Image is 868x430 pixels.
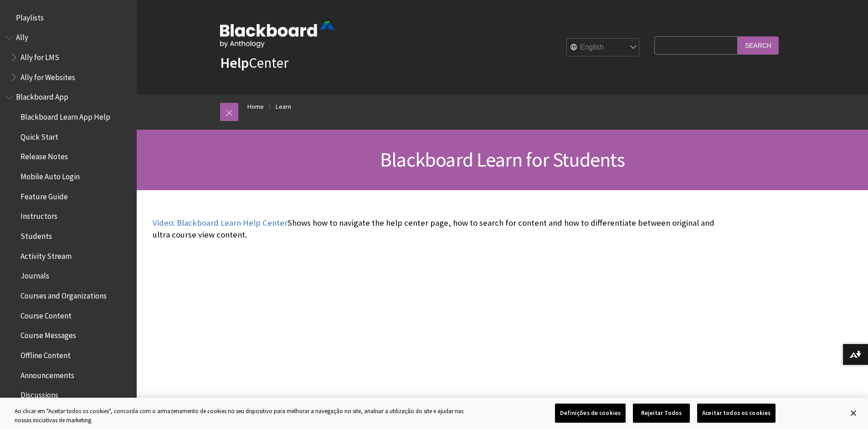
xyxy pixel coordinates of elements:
span: Courses and Organizations [21,288,107,300]
span: Ally [16,30,28,42]
a: Learn [276,101,291,112]
span: Journals [21,268,49,281]
span: Blackboard Learn App Help [21,109,110,121]
span: Mobile Auto Login [21,169,80,181]
a: HelpCenter [220,54,288,72]
div: Ao clicar em "Aceitar todos os cookies", concorda com o armazenamento de cookies no seu dispositi... [15,407,478,425]
button: Fechar [843,403,863,423]
span: Feature Guide [21,189,68,201]
strong: Help [220,54,249,72]
button: Aceitar todos os cookies [697,404,776,423]
span: Ally for Websites [21,70,75,82]
a: Home [247,101,264,112]
p: Shows how to navigate the help center page, how to search for content and how to differentiate be... [153,217,718,241]
span: Release Notes [21,149,68,162]
span: Discussions [21,387,58,400]
span: Blackboard App [16,90,68,102]
a: Video: Blackboard Learn Help Center [153,218,288,228]
span: Quick Start [21,129,58,142]
button: Rejeitar Todos [633,404,690,423]
span: Course Content [21,308,72,320]
span: Activity Stream [21,248,72,261]
nav: Book outline for Anthology Ally Help [5,30,131,85]
input: Search [738,36,779,54]
button: Definições de cookies [555,404,626,423]
span: Blackboard Learn for Students [380,147,625,172]
span: Students [21,228,52,241]
span: Playlists [16,10,44,22]
span: Instructors [21,209,57,221]
span: Announcements [21,368,74,380]
span: Ally for LMS [21,50,59,62]
span: Offline Content [21,348,71,360]
span: Course Messages [21,328,76,340]
select: Site Language Selector [567,39,640,57]
img: Blackboard by Anthology [220,21,334,48]
nav: Book outline for Playlists [5,10,131,25]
